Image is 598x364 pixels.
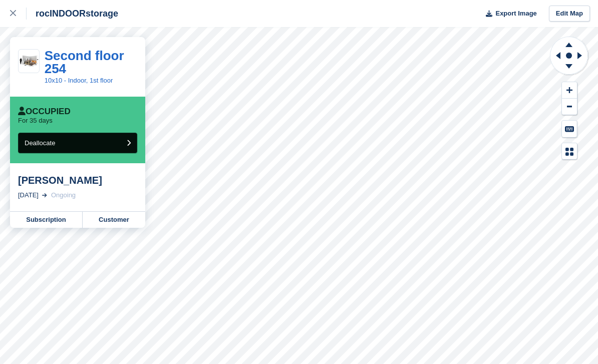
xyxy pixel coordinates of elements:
[495,9,536,19] span: Export Image
[42,193,47,197] img: arrow-right-light-icn-cde0832a797a2874e46488d9cf13f60e5c3a73dbe684e267c42b8395dfbc2abf.svg
[45,48,124,76] a: Second floor 254
[562,82,577,99] button: Zoom In
[27,8,118,20] div: rocINDOORstorage
[18,107,71,117] div: Occupied
[51,190,76,200] div: Ongoing
[18,133,137,153] button: Deallocate
[18,117,53,125] p: For 35 days
[562,143,577,160] button: Map Legend
[10,212,83,228] a: Subscription
[45,77,113,84] a: 10x10 - Indoor, 1st floor
[25,139,55,147] span: Deallocate
[83,212,145,228] a: Customer
[562,121,577,137] button: Keyboard Shortcuts
[19,54,39,69] img: 100-sqft-unit.jpg
[549,6,590,22] a: Edit Map
[18,190,39,200] div: [DATE]
[18,174,137,186] div: [PERSON_NAME]
[562,99,577,115] button: Zoom Out
[480,6,537,22] button: Export Image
